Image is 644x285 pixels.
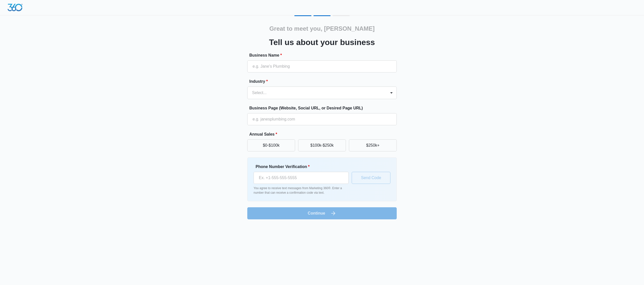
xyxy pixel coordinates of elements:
[247,60,397,72] input: e.g. Jane's Plumbing
[269,24,375,33] h2: Great to meet you, [PERSON_NAME]
[298,139,346,151] button: $100k-$250k
[249,105,399,111] label: Business Page (Website, Social URL, or Desired Page URL)
[256,164,351,170] label: Phone Number Verification
[247,113,397,125] input: e.g. janesplumbing.com
[247,139,295,151] button: $0-$100k
[249,78,399,85] label: Industry
[254,186,349,195] p: You agree to receive text messages from Marketing 360®. Enter a number that can receive a confirm...
[249,52,399,58] label: Business Name
[254,172,349,184] input: Ex. +1-555-555-5555
[349,139,397,151] button: $250k+
[249,131,399,137] label: Annual Sales
[269,36,375,48] h3: Tell us about your business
